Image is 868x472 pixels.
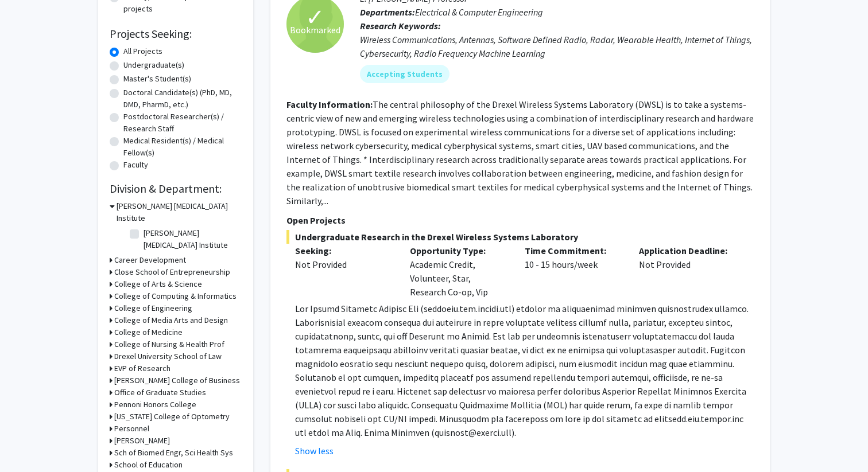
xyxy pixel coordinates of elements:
[401,244,516,299] div: Academic Credit, Volunteer, Star, Research Co-op, Vip
[639,244,737,258] p: Application Deadline:
[360,65,449,83] mat-chip: Accepting Students
[114,435,170,447] h3: [PERSON_NAME]
[630,244,745,299] div: Not Provided
[305,11,325,23] span: ✓
[114,423,149,435] h3: Personnel
[117,200,242,224] h3: [PERSON_NAME] [MEDICAL_DATA] Institute
[114,278,202,290] h3: College of Arts & Science
[9,420,49,463] iframe: Chat
[516,244,631,299] div: 10 - 15 hours/week
[123,59,184,71] label: Undergraduate(s)
[295,258,393,271] div: Not Provided
[286,213,754,227] p: Open Projects
[123,73,191,85] label: Master's Student(s)
[144,227,239,251] label: [PERSON_NAME] [MEDICAL_DATA] Institute
[114,399,196,411] h3: Pennoni Honors College
[360,6,415,18] b: Departments:
[114,290,237,302] h3: College of Computing & Informatics
[123,111,242,135] label: Postdoctoral Researcher(s) / Research Staff
[114,314,228,326] h3: College of Media Arts and Design
[114,362,170,375] h3: EVP of Research
[360,33,754,60] div: Wireless Communications, Antennas, Software Defined Radio, Radar, Wearable Health, Internet of Th...
[295,244,393,258] p: Seeking:
[295,444,334,458] button: Show less
[114,350,222,362] h3: Drexel University School of Law
[286,99,754,206] fg-read-more: The central philosophy of the Drexel Wireless Systems Laboratory (DWSL) is to take a systems-cent...
[114,266,230,278] h3: Close School of Entrepreneurship
[123,159,148,171] label: Faculty
[123,45,162,57] label: All Projects
[290,23,340,37] span: Bookmarked
[114,447,233,459] h3: Sch of Biomed Engr, Sci Health Sys
[286,230,754,244] span: Undergraduate Research in the Drexel Wireless Systems Laboratory
[110,182,242,196] h2: Division & Department:
[295,302,754,439] p: Lor Ipsumd Sitametc Adipisc Eli (seddoeiu.tem.incidi.utl) etdolor ma aliquaenimad minimven quisno...
[114,254,186,266] h3: Career Development
[286,99,373,110] b: Faculty Information:
[114,338,224,350] h3: College of Nursing & Health Prof
[114,411,230,423] h3: [US_STATE] College of Optometry
[114,326,183,338] h3: College of Medicine
[360,20,441,32] b: Research Keywords:
[114,387,206,399] h3: Office of Graduate Studies
[114,375,240,387] h3: [PERSON_NAME] College of Business
[110,27,242,41] h2: Projects Seeking:
[525,244,622,258] p: Time Commitment:
[114,302,192,314] h3: College of Engineering
[410,244,507,258] p: Opportunity Type:
[123,87,242,111] label: Doctoral Candidate(s) (PhD, MD, DMD, PharmD, etc.)
[123,135,242,159] label: Medical Resident(s) / Medical Fellow(s)
[114,459,183,471] h3: School of Education
[415,6,543,18] span: Electrical & Computer Engineering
